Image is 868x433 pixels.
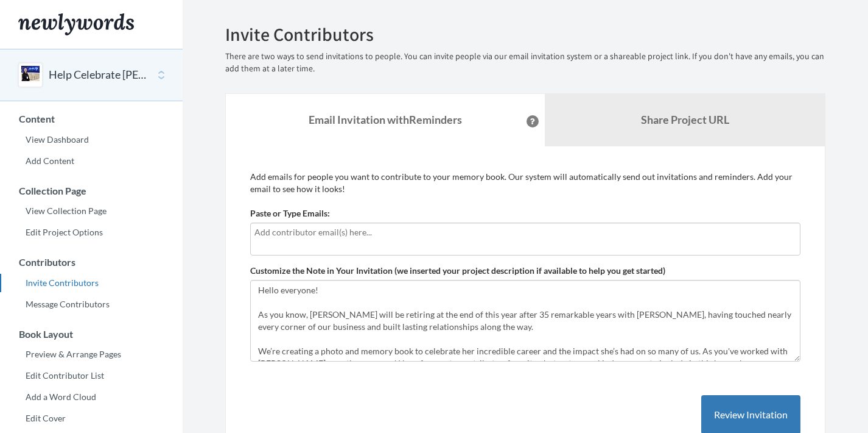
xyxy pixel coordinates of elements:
[18,13,134,35] img: Newlywords logo
[1,329,183,340] h3: Book Layout
[1,257,183,268] h3: Contributors
[250,171,800,195] p: Add emails for people you want to contribute to your memory book. Our system will automatically s...
[49,67,147,83] button: Help Celebrate [PERSON_NAME] Retirement – Share a Photo or Memory
[250,207,330,220] label: Paste or Type Emails:
[254,226,796,239] input: Add contributor email(s) here...
[250,265,665,277] label: Customize the Note in Your Invitation (we inserted your project description if available to help ...
[250,280,800,362] textarea: Hello everyone! As you know, [PERSON_NAME] will be retiring at the end of this year after 35 rema...
[641,113,729,126] b: Share Project URL
[1,113,183,124] h3: Content
[309,113,462,126] strong: Email Invitation with Reminders
[225,24,825,45] h2: Invite Contributors
[225,51,825,75] p: There are two ways to send invitations to people. You can invite people via our email invitation ...
[1,185,183,196] h3: Collection Page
